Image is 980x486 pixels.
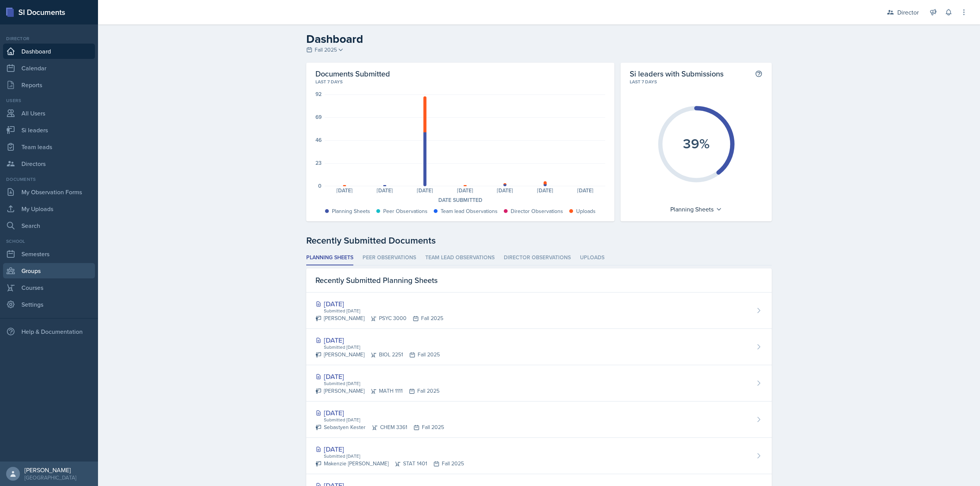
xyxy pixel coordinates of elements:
[306,293,772,329] a: [DATE] Submitted [DATE] [PERSON_NAME]PSYC 3000Fall 2025
[3,324,95,339] div: Help & Documentation
[3,176,95,183] div: Documents
[383,207,428,215] div: Peer Observations
[315,46,337,54] span: Fall 2025
[3,139,95,154] a: Team leads
[306,438,772,474] a: [DATE] Submitted [DATE] Makenzie [PERSON_NAME]STAT 1401Fall 2025
[683,133,710,153] text: 39%
[445,188,485,193] div: [DATE]
[318,183,322,189] div: 0
[630,69,724,78] h2: Si leaders with Submissions
[3,184,95,200] a: My Observation Forms
[325,188,365,193] div: [DATE]
[3,263,95,278] a: Groups
[405,188,445,193] div: [DATE]
[3,156,95,171] a: Directors
[504,250,571,265] li: Director Observations
[630,78,763,85] div: Last 7 days
[24,466,76,474] div: [PERSON_NAME]
[3,297,95,312] a: Settings
[511,207,563,215] div: Director Observations
[315,335,440,345] div: [DATE]
[306,329,772,365] a: [DATE] Submitted [DATE] [PERSON_NAME]BIOL 2251Fall 2025
[315,114,322,120] div: 69
[306,250,353,265] li: Planning Sheets
[24,474,76,481] div: [GEOGRAPHIC_DATA]
[315,196,605,204] div: Date Submitted
[315,91,322,97] div: 92
[315,137,322,143] div: 46
[3,201,95,216] a: My Uploads
[3,60,95,76] a: Calendar
[315,160,322,166] div: 23
[897,8,919,17] div: Director
[3,106,95,121] a: All Users
[576,207,596,215] div: Uploads
[3,97,95,104] div: Users
[315,460,464,468] div: Makenzie [PERSON_NAME] STAT 1401 Fall 2025
[365,188,405,193] div: [DATE]
[315,314,443,322] div: [PERSON_NAME] PSYC 3000 Fall 2025
[315,351,440,359] div: [PERSON_NAME] BIOL 2251 Fall 2025
[3,44,95,59] a: Dashboard
[315,387,439,395] div: [PERSON_NAME] MATH 1111 Fall 2025
[315,371,439,382] div: [DATE]
[306,32,772,46] h2: Dashboard
[485,188,525,193] div: [DATE]
[323,380,439,387] div: Submitted [DATE]
[315,444,464,454] div: [DATE]
[441,207,498,215] div: Team lead Observations
[323,307,443,314] div: Submitted [DATE]
[315,69,605,78] h2: Documents Submitted
[580,250,604,265] li: Uploads
[3,238,95,245] div: School
[323,344,440,351] div: Submitted [DATE]
[332,207,370,215] div: Planning Sheets
[525,188,565,193] div: [DATE]
[3,77,95,93] a: Reports
[666,203,726,215] div: Planning Sheets
[306,234,772,247] div: Recently Submitted Documents
[315,408,444,418] div: [DATE]
[315,78,605,85] div: Last 7 days
[3,280,95,295] a: Courses
[425,250,495,265] li: Team lead Observations
[565,188,606,193] div: [DATE]
[323,453,464,460] div: Submitted [DATE]
[306,401,772,438] a: [DATE] Submitted [DATE] Sebastyen KesterCHEM 3361Fall 2025
[306,268,772,293] div: Recently Submitted Planning Sheets
[363,250,416,265] li: Peer Observations
[315,299,443,309] div: [DATE]
[306,365,772,401] a: [DATE] Submitted [DATE] [PERSON_NAME]MATH 1111Fall 2025
[323,416,444,423] div: Submitted [DATE]
[3,218,95,233] a: Search
[3,122,95,138] a: Si leaders
[3,246,95,262] a: Semesters
[3,35,95,42] div: Director
[315,423,444,431] div: Sebastyen Kester CHEM 3361 Fall 2025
